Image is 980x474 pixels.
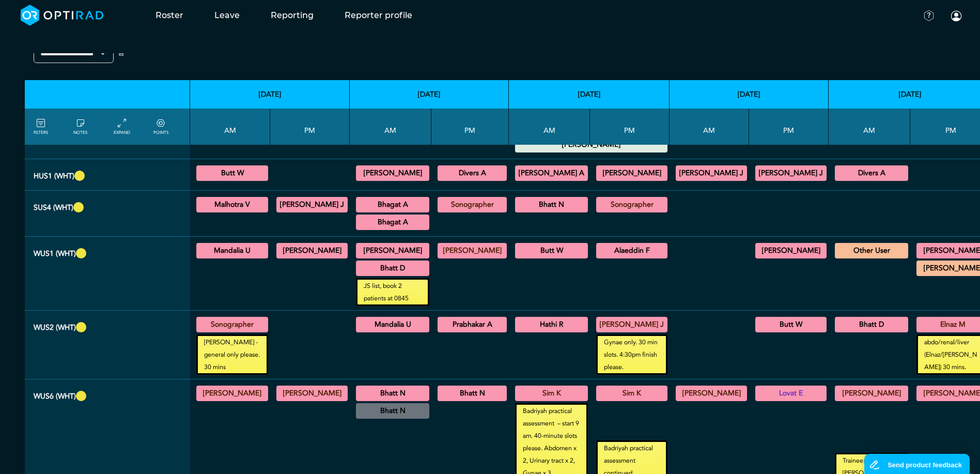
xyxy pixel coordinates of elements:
[757,167,825,179] summary: [PERSON_NAME] J
[676,386,747,401] div: General US/US Diagnostic MSK/US Interventional MSK 09:00 - 13:00
[836,167,907,179] summary: Divers A
[835,317,908,332] div: US Diagnostic MSK/US Interventional MSK 09:00 - 12:30
[196,386,268,401] div: US Diagnostic MSK 08:30 - 12:30
[196,165,268,181] div: US General Adult 09:00 - 12:30
[438,165,507,181] div: US General Paediatric 14:15 - 17:30
[357,198,428,211] summary: Bhagat A
[757,318,825,331] summary: Butt W
[755,386,827,401] div: General US 14:00 - 16:30
[270,109,350,145] th: PM
[515,165,588,181] div: US Contrast/General US 08:30 - 12:30
[517,198,586,211] summary: Bhatt N
[356,317,429,332] div: US Diagnostic MSK/US Interventional MSK/US General Adult 09:00 - 12:00
[515,137,667,152] div: Other Leave 00:00 - 23:59
[438,317,507,332] div: CT Urology 14:00 - 16:30
[357,244,428,257] summary: [PERSON_NAME]
[515,386,588,401] div: US General Adult 08:30 - 12:30
[835,165,908,181] div: US General Paediatric 09:00 - 12:30
[517,139,666,151] summary: [PERSON_NAME]
[198,318,267,331] summary: Sonographer
[596,317,667,332] div: US General Adult 13:00 - 16:30
[73,117,87,136] a: show/hide notes
[438,197,507,212] div: US General Adult 14:00 - 16:30
[598,198,666,211] summary: Sonographer
[439,387,505,400] summary: Bhatt N
[350,80,509,109] th: [DATE]
[357,262,428,274] summary: Bhatt D
[598,336,666,373] small: Gynae only. 30 min slots. 4:30pm finish please.
[755,317,827,332] div: US General Adult 14:00 - 16:30
[357,318,428,331] summary: Mandalia U
[153,117,168,136] a: collapse/expand expected points
[25,191,190,237] th: SUS4 (WHT)
[835,243,908,258] div: Used by IR all morning 07:00 - 08:00
[509,80,670,109] th: [DATE]
[190,80,350,109] th: [DATE]
[198,387,267,400] summary: [PERSON_NAME]
[21,5,104,26] img: brand-opti-rad-logos-blue-and-white-d2f68631ba2948856bd03f2d395fb146ddc8fb01b4b6e9315ea85fa773367...
[190,109,270,145] th: AM
[836,318,907,331] summary: Bhatt D
[357,167,428,179] summary: [PERSON_NAME]
[34,117,48,136] a: FILTERS
[670,80,829,109] th: [DATE]
[278,244,346,257] summary: [PERSON_NAME]
[596,197,667,212] div: US General Adult 14:00 - 16:30
[25,159,190,191] th: HUS1 (WHT)
[598,318,666,331] summary: [PERSON_NAME] J
[350,109,431,145] th: AM
[357,405,428,417] summary: Bhatt N
[438,243,507,258] div: US Gynaecology 13:00 - 16:30
[596,243,667,258] div: General US 13:00 - 16:30
[25,311,190,379] th: WUS2 (WHT)
[196,243,268,258] div: US General Paediatric 09:00 - 12:30
[357,280,428,304] small: JS list, book 2 patients at 0845
[278,387,346,400] summary: [PERSON_NAME]
[356,215,429,230] div: US Interventional MSK 11:15 - 12:15
[439,244,505,257] summary: [PERSON_NAME]
[755,243,827,258] div: US Gynaecology 14:00 - 17:00
[438,386,507,401] div: US Diagnostic MSK 14:00 - 16:30
[357,216,428,228] summary: Bhagat A
[198,167,267,179] summary: Butt W
[356,243,429,258] div: General US/US Diagnostic MSK 08:45 - 11:00
[829,109,910,145] th: AM
[356,165,429,181] div: US Head & Neck/US Interventional H&N 09:15 - 12:15
[515,243,588,258] div: US General Adult 08:30 - 12:30
[517,167,586,179] summary: [PERSON_NAME] A
[356,197,429,212] div: US Diagnostic MSK/US General Adult 09:00 - 11:15
[596,386,667,401] div: US General Adult 13:30 - 16:45
[276,197,348,212] div: General US/US Head & Neck/US Interventional H&N/US Gynaecology 13:30 - 16:30
[755,165,827,181] div: US Head & Neck/US Interventional H&N/US Gynaecology/General US 14:30 - 16:30
[431,109,509,145] th: PM
[517,318,586,331] summary: Hathi R
[276,386,348,401] div: General US/US Diagnostic MSK/US Interventional MSK 13:30 - 17:00
[356,403,429,419] div: CT Interventional MSK 11:00 - 12:00
[598,244,666,257] summary: Alaeddin F
[278,198,346,211] summary: [PERSON_NAME] J
[357,387,428,400] summary: Bhatt N
[198,244,267,257] summary: Mandalia U
[676,165,747,181] div: US Head & Neck/US Interventional H&N/US Gynaecology/General US 09:00 - 13:00
[114,117,130,136] a: collapse/expand entries
[596,165,667,181] div: General US/US Diagnostic MSK/US Interventional MSK 13:30 - 16:30
[757,244,825,257] summary: [PERSON_NAME]
[836,387,907,400] summary: [PERSON_NAME]
[276,243,348,258] div: General US/US Diagnostic MSK 14:00 - 16:30
[590,109,670,145] th: PM
[598,387,666,400] summary: Sim K
[835,386,908,401] div: US Diagnostic MSK 08:30 - 12:30
[749,109,829,145] th: PM
[439,198,505,211] summary: Sonographer
[670,109,749,145] th: AM
[196,317,268,332] div: US General Adult 08:10 - 12:00
[439,167,505,179] summary: Divers A
[677,387,745,400] summary: [PERSON_NAME]
[356,386,429,401] div: US Interventional MSK 08:30 - 11:00
[509,109,590,145] th: AM
[356,261,429,276] div: US Interventional MSK/US Diagnostic MSK 11:00 - 12:40
[25,237,190,311] th: WUS1 (WHT)
[515,317,588,332] div: US General Paediatric 09:30 - 13:00
[198,336,267,373] small: [PERSON_NAME] - general only please. 30 mins
[677,167,745,179] summary: [PERSON_NAME] J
